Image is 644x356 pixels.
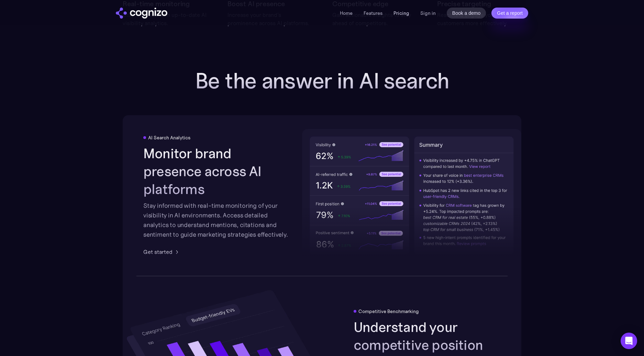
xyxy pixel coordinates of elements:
[143,144,290,198] h2: Monitor brand presence across AI platforms
[354,318,501,354] h2: Understand your competitive position
[148,135,190,140] div: AI Search Analytics
[185,68,459,93] h2: Be the answer in AI search
[364,10,382,16] a: Features
[143,248,173,256] div: Get started
[116,8,167,19] a: home
[302,129,521,262] img: AI visibility metrics performance insights
[143,201,290,239] div: Stay informed with real-time monitoring of your visibility in AI environments. Access detailed an...
[393,10,409,16] a: Pricing
[143,248,181,256] a: Get started
[358,309,419,314] div: Competitive Benchmarking
[420,9,436,17] a: Sign in
[116,8,167,19] img: cognizo logo
[621,333,637,349] div: Open Intercom Messenger
[447,8,486,19] a: Book a demo
[491,8,528,19] a: Get a report
[340,10,353,16] a: Home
